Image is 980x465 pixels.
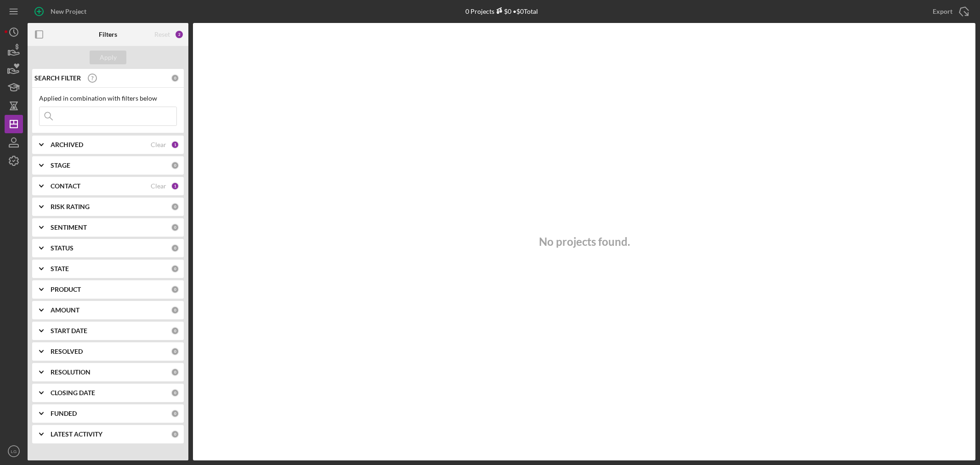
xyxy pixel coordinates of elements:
div: 0 [171,265,179,273]
b: RISK RATING [51,203,90,210]
b: RESOLVED [51,348,83,355]
b: SENTIMENT [51,224,87,231]
div: 0 [171,244,179,252]
button: New Project [28,2,96,21]
div: Clear [151,182,166,190]
button: Export [923,2,975,21]
div: 1 [171,182,179,190]
div: 0 [171,223,179,232]
div: New Project [51,2,86,21]
b: STAGE [51,162,70,169]
div: 0 [171,161,179,170]
b: AMOUNT [51,306,79,314]
div: 0 [171,327,179,335]
b: CONTACT [51,182,80,190]
b: Filters [99,31,117,38]
div: 0 Projects • $0 Total [465,7,538,15]
div: Reset [154,31,170,38]
b: LATEST ACTIVITY [51,431,102,438]
b: FUNDED [51,410,77,417]
div: Clear [151,141,166,148]
div: $0 [494,7,511,15]
h3: No projects found. [539,235,630,248]
div: 0 [171,306,179,314]
div: 0 [171,285,179,294]
text: LG [11,449,17,454]
div: 1 [171,141,179,149]
button: Apply [90,51,126,64]
b: CLOSING DATE [51,389,95,397]
b: ARCHIVED [51,141,83,148]
b: PRODUCT [51,286,81,293]
b: RESOLUTION [51,369,91,376]
div: 0 [171,430,179,438]
b: STATE [51,265,69,272]
div: Applied in combination with filters below [39,95,177,102]
div: 0 [171,74,179,82]
b: SEARCH FILTER [34,74,81,82]
div: 0 [171,389,179,397]
div: 0 [171,347,179,356]
div: 0 [171,409,179,418]
div: 0 [171,368,179,376]
div: Apply [100,51,117,64]
b: STATUS [51,244,74,252]
div: 2 [175,30,184,39]
div: 0 [171,203,179,211]
div: Export [933,2,952,21]
b: START DATE [51,327,87,335]
button: LG [5,442,23,460]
